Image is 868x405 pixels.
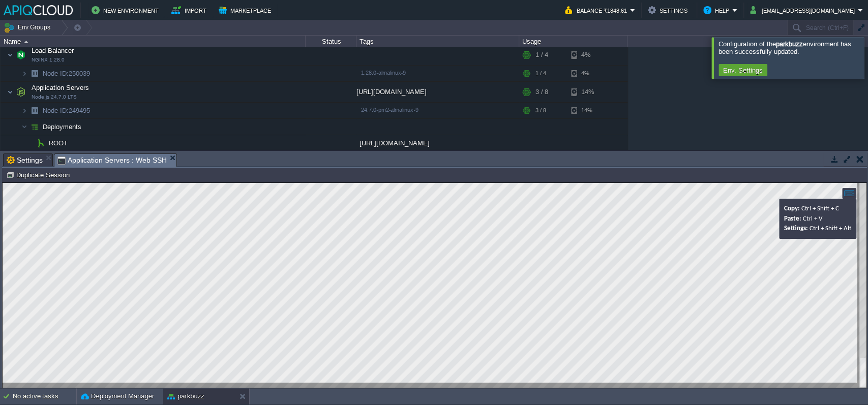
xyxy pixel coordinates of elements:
div: [URL][DOMAIN_NAME] [356,82,519,102]
div: 14% [571,82,604,102]
a: Deployments [42,122,83,131]
span: Paste: [782,33,799,39]
img: AMDAwAAAACH5BAEAAAAALAAAAAABAAEAAAICRAEAOw== [7,45,13,65]
img: AMDAwAAAACH5BAEAAAAALAAAAAABAAEAAAICRAEAOw== [7,82,13,102]
span: Settings [7,154,43,166]
button: Marketplace [219,4,274,16]
div: No active tasks [13,388,76,404]
div: 1 / 4 [535,45,548,65]
span: Application Servers [31,83,91,92]
span: NGINX 1.28.0 [32,57,65,63]
span: Settings: [782,42,805,49]
img: AMDAwAAAACH5BAEAAAAALAAAAAABAAEAAAICRAEAOw== [21,66,27,81]
b: parkbuzz [775,40,802,48]
span: Ctrl + Shift + C [799,22,836,29]
span: Ctrl + V [800,33,820,39]
div: [URL][DOMAIN_NAME] [356,135,519,151]
a: Application ServersNode.js 24.7.0 LTS [31,84,91,91]
img: AMDAwAAAACH5BAEAAAAALAAAAAABAAEAAAICRAEAOw== [21,119,27,135]
div: 14% [571,103,604,118]
span: Application Servers : Web SSH [57,154,167,167]
img: APIQCloud [4,5,73,15]
div: 4% [571,45,604,65]
span: 1.28.0-almalinux-9 [361,70,406,76]
img: AMDAwAAAACH5BAEAAAAALAAAAAABAAEAAAICRAEAOw== [27,135,34,151]
span: Ctrl + Shift + Alt [807,42,849,49]
img: AMDAwAAAACH5BAEAAAAALAAAAAABAAEAAAICRAEAOw== [14,45,28,65]
img: AMDAwAAAACH5BAEAAAAALAAAAAABAAEAAAICRAEAOw== [27,103,42,118]
a: Load BalancerNGINX 1.28.0 [31,47,75,54]
span: 250039 [42,69,92,78]
a: Node ID:250039 [42,69,92,78]
div: 3 / 8 [535,103,546,118]
img: AMDAwAAAACH5BAEAAAAALAAAAAABAAEAAAICRAEAOw== [21,103,27,118]
span: Node.js 24.7.0 LTS [32,94,77,100]
span: Node ID: [43,107,69,114]
button: Balance ₹1848.61 [565,4,630,16]
img: AMDAwAAAACH5BAEAAAAALAAAAAABAAEAAAICRAEAOw== [14,82,28,102]
img: AMDAwAAAACH5BAEAAAAALAAAAAABAAEAAAICRAEAOw== [34,135,48,151]
span: 249495 [42,106,92,115]
span: Copy: [782,22,797,29]
button: parkbuzz [167,391,204,401]
div: 3 / 8 [535,82,548,102]
button: Import [171,4,209,16]
div: Usage [520,36,627,47]
img: AMDAwAAAACH5BAEAAAAALAAAAAABAAEAAAICRAEAOw== [27,119,42,135]
span: Load Balancer [31,46,75,55]
a: Node ID:249495 [42,106,92,115]
button: Deployment Manager [81,391,154,401]
a: ROOT [48,139,69,147]
div: 4% [571,66,604,81]
div: 1 / 4 [535,66,546,81]
span: Node ID: [43,70,69,77]
button: New Environment [92,4,162,16]
img: AMDAwAAAACH5BAEAAAAALAAAAAABAAEAAAICRAEAOw== [27,66,42,81]
div: Name [1,36,305,47]
span: Configuration of the environment has been successfully updated. [719,40,851,55]
button: Help [703,4,732,16]
button: Duplicate Session [6,170,73,179]
img: AMDAwAAAACH5BAEAAAAALAAAAAABAAEAAAICRAEAOw== [24,41,28,43]
div: Status [306,36,356,47]
div: Tags [357,36,519,47]
button: Settings [648,4,691,16]
button: Env. Settings [720,66,766,75]
button: [EMAIL_ADDRESS][DOMAIN_NAME] [750,4,858,16]
button: Env Groups [4,20,54,35]
span: 24.7.0-pm2-almalinux-9 [361,107,418,113]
